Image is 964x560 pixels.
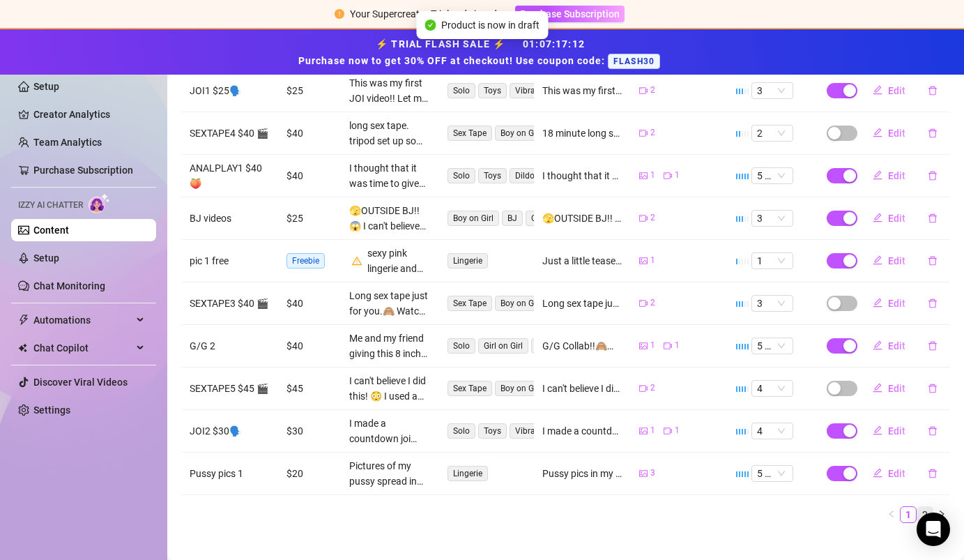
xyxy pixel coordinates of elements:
[542,168,622,183] div: I thought that it was time to give everyone what they've been begging for.. 😱 Watch me fuck my ti...
[181,155,278,197] td: ANALPLAY1 $40 🍑
[873,85,882,95] span: edit
[928,128,938,138] span: delete
[523,38,585,50] span: 01 : 07 : 17 : 12
[33,165,133,176] a: Purchase Subscription
[478,338,528,354] span: Girl on Girl
[917,207,949,229] button: delete
[917,165,949,187] button: delete
[862,462,917,485] button: Edit
[888,468,905,479] span: Edit
[447,168,475,183] span: Solo
[520,8,620,20] span: Purchase Subscription
[349,160,429,191] div: I thought that it was time to give everyone what they've been begging for.. 😱 Watch me fuck my ti...
[639,129,648,137] span: video-camera
[18,199,83,212] span: Izzy AI Chatter
[510,168,540,183] span: Dildo
[349,373,429,404] div: I can't believe I did this! 😳 I used a butt plug for the FIRST TIME! Watch him slowly put it in m...
[181,70,278,112] td: JOI1 $25🗣️
[873,213,882,222] span: edit
[917,122,949,144] button: delete
[938,510,946,518] span: right
[181,453,278,495] td: Pussy pics 1
[278,410,341,453] td: $30
[862,335,917,357] button: Edit
[650,424,655,437] span: 1
[917,462,949,485] button: delete
[515,6,625,22] button: Purchase Subscription
[888,85,905,96] span: Edit
[928,426,938,436] span: delete
[917,420,949,442] button: delete
[478,423,507,439] span: Toys
[650,169,655,182] span: 1
[441,17,540,33] span: Product is now in draft
[181,368,278,410] td: SEXTAPE5 $45 🎬
[447,211,499,226] span: Boy on Girl
[526,211,567,226] span: Orgasm
[33,252,59,264] a: Setup
[757,381,788,396] span: 4
[900,506,917,523] li: 1
[639,342,648,350] span: picture
[873,468,882,478] span: edit
[447,126,492,141] span: Sex Tape
[928,298,938,308] span: delete
[862,250,917,272] button: Edit
[650,381,655,395] span: 2
[888,170,905,181] span: Edit
[33,309,132,331] span: Automations
[447,83,475,98] span: Solo
[757,423,788,439] span: 4
[862,377,917,400] button: Edit
[757,338,788,354] span: 5 🔥
[349,416,429,446] div: I made a countdown joi (jerk off instructions).😈 Watch me use my riding dildo, fingers and vibrat...
[883,506,900,523] button: left
[447,296,492,311] span: Sex Tape
[888,255,905,266] span: Edit
[542,338,622,354] div: G/G Collab!!🙈🥵 Watch me and [PERSON_NAME] share this 8.5 inch cock until it busts everywhere. 🍆 W...
[542,211,622,226] div: 🫣OUTSIDE BJ!! 😱 I can't believe we done this at 3am!!😈 We went on a late night walk and done some...
[349,331,429,361] div: Me and my friend giving this 8 inch dildo a sloppy blow job, kissing each other and playing with ...
[639,172,648,180] span: picture
[33,280,105,292] a: Chat Monitoring
[542,83,622,98] div: This was my first JOI video!! 🤪 Let me talk to you through your nut baby.💦 I was so nervous to ma...
[33,103,145,126] a: Creator Analytics
[335,9,344,19] span: exclamation-circle
[639,214,648,222] span: video-camera
[650,339,655,352] span: 1
[862,122,917,144] button: Edit
[883,506,900,523] li: Previous Page
[650,84,655,97] span: 2
[367,245,429,276] div: sexy pink lingerie and blonde short wig. This is just a picture to tease the fans.
[286,253,325,268] span: Freebie
[887,510,896,518] span: left
[639,299,648,308] span: video-camera
[639,86,648,95] span: video-camera
[608,54,660,69] span: FLASH30
[757,253,788,268] span: 1
[542,126,622,141] div: 18 minute long sex tape!!! 😱 Sneak peak into our sex life. We quickly set up the camera to film t...
[278,197,341,240] td: $25
[917,507,933,522] a: 2
[352,256,362,266] span: warning
[873,128,882,137] span: edit
[757,168,788,183] span: 5 🔥
[542,253,622,268] div: Just a little tease pic for you 😘
[928,384,938,393] span: delete
[447,381,492,396] span: Sex Tape
[531,338,552,354] span: BJ
[447,466,488,481] span: Lingerie
[888,425,905,437] span: Edit
[873,298,882,308] span: edit
[33,377,128,388] a: Discover Viral Videos
[278,453,341,495] td: $20
[757,211,788,226] span: 3
[447,338,475,354] span: Solo
[639,257,648,265] span: picture
[495,126,546,141] span: Boy on Girl
[650,467,655,480] span: 3
[928,256,938,266] span: delete
[495,296,546,311] span: Boy on Girl
[862,207,917,229] button: Edit
[542,466,622,481] div: Pussy pics in my full body fishnet lingerie. [PERSON_NAME] over in doggy and the second pic i hav...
